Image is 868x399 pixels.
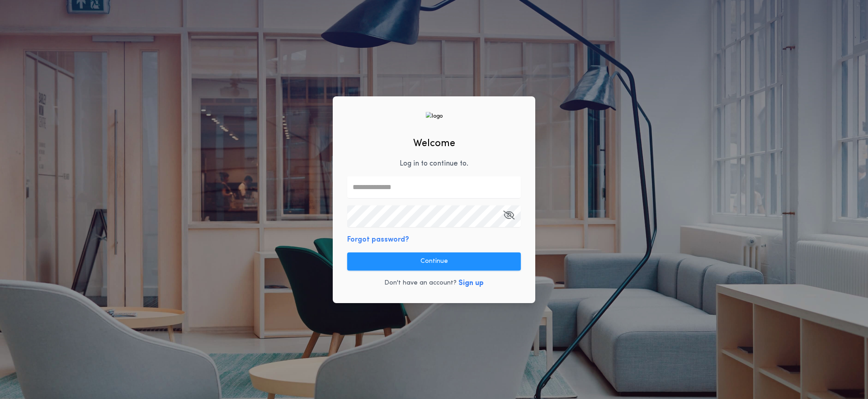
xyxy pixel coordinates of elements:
p: Log in to continue to . [400,158,468,169]
button: Continue [347,252,521,271]
button: Sign up [458,278,484,289]
h2: Welcome [413,136,455,151]
button: Forgot password? [347,234,409,245]
p: Don't have an account? [384,279,457,288]
img: logo [425,112,443,120]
